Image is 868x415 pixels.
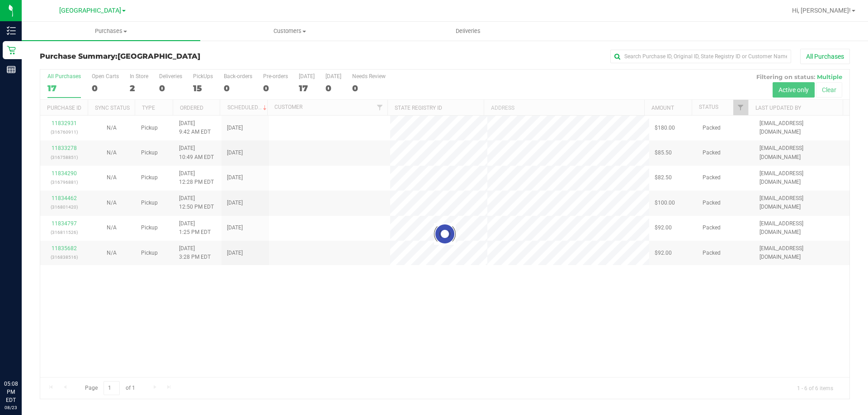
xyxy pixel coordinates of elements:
a: Deliveries [379,22,557,41]
a: Customers [200,22,379,41]
span: Deliveries [443,27,493,35]
p: 08/23 [4,404,18,411]
span: Customers [201,27,378,35]
input: Search Purchase ID, Original ID, State Registry ID or Customer Name... [610,50,791,63]
inline-svg: Reports [7,65,16,74]
iframe: Resource center [9,343,36,370]
span: Purchases [22,27,200,35]
h3: Purchase Summary: [40,52,310,61]
span: [GEOGRAPHIC_DATA] [59,7,121,14]
span: Hi, [PERSON_NAME]! [792,7,851,14]
a: Purchases [22,22,200,41]
button: All Purchases [800,49,850,64]
span: [GEOGRAPHIC_DATA] [118,52,200,61]
inline-svg: Inventory [7,26,16,35]
inline-svg: Retail [7,46,16,55]
p: 05:08 PM EDT [4,380,18,404]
